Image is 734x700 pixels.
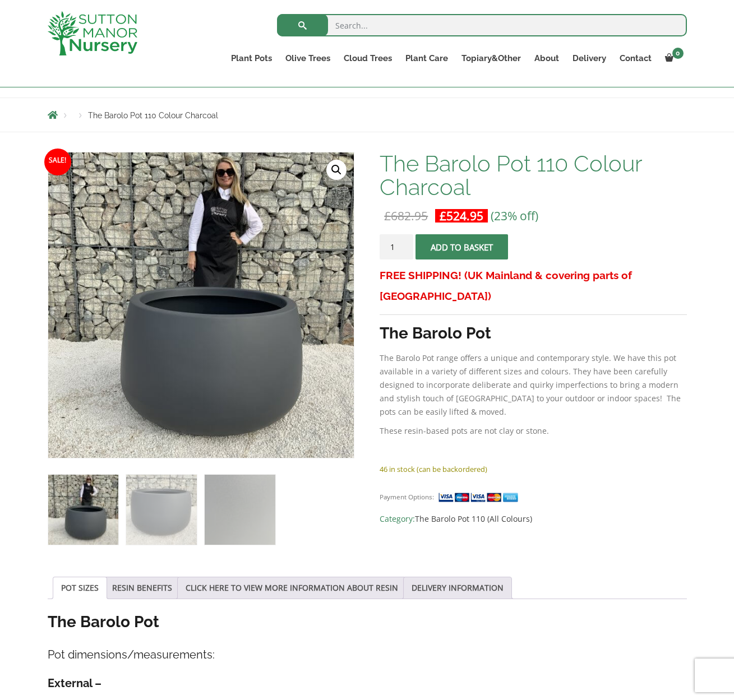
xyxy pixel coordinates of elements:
[326,160,347,180] a: View full-screen image gallery
[416,234,508,259] button: Add to basket
[440,208,483,224] bdi: 524.95
[48,646,687,664] h4: Pot dimensions/measurements:
[277,14,687,36] input: Search...
[48,676,101,690] strong: External –
[44,149,71,175] span: Sale!
[380,351,686,419] p: The Barolo Pot range offers a unique and contemporary style. We have this pot available in a vari...
[380,493,434,501] small: Payment Options:
[415,513,532,524] a: The Barolo Pot 110 (All Colours)
[224,50,279,66] a: Plant Pots
[112,577,172,599] a: RESIN BENEFITS
[186,577,398,599] a: CLICK HERE TO VIEW MORE INFORMATION ABOUT RESIN
[412,577,504,599] a: DELIVERY INFORMATION
[61,577,99,599] a: POT SIZES
[48,613,159,631] strong: The Barolo Pot
[380,324,491,342] strong: The Barolo Pot
[384,208,391,224] span: £
[438,492,522,503] img: payment supported
[380,512,686,526] span: Category:
[399,50,455,66] a: Plant Care
[380,424,686,438] p: These resin-based pots are not clay or stone.
[528,50,566,66] a: About
[566,50,613,66] a: Delivery
[380,265,686,307] h3: FREE SHIPPING! (UK Mainland & covering parts of [GEOGRAPHIC_DATA])
[672,48,684,59] span: 0
[384,208,428,224] bdi: 682.95
[380,462,686,476] p: 46 in stock (can be backordered)
[455,50,528,66] a: Topiary&Other
[337,50,399,66] a: Cloud Trees
[205,475,275,545] img: The Barolo Pot 110 Colour Charcoal - Image 3
[88,111,218,120] span: The Barolo Pot 110 Colour Charcoal
[658,50,687,66] a: 0
[491,208,538,224] span: (23% off)
[380,234,413,259] input: Product quantity
[279,50,337,66] a: Olive Trees
[380,152,686,199] h1: The Barolo Pot 110 Colour Charcoal
[126,475,196,545] img: The Barolo Pot 110 Colour Charcoal - Image 2
[48,110,687,119] nav: Breadcrumbs
[48,475,118,545] img: The Barolo Pot 110 Colour Charcoal
[613,50,658,66] a: Contact
[440,208,446,224] span: £
[48,11,137,55] img: logo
